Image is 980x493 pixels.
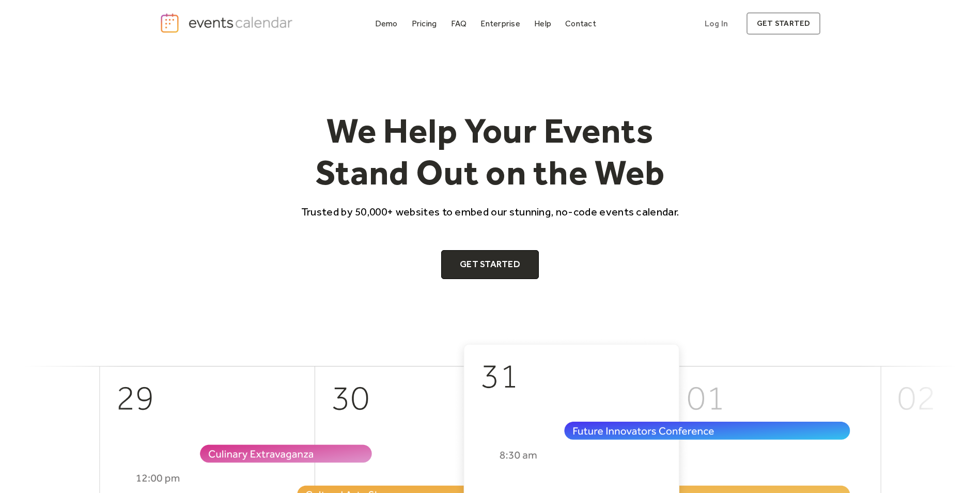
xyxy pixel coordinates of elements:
a: Log In [694,12,738,35]
a: Get Started [441,250,539,279]
a: FAQ [447,17,471,30]
p: Trusted by 50,000+ websites to embed our stunning, no-code events calendar. [292,204,689,219]
a: Help [530,17,555,30]
a: Contact [561,17,600,30]
a: Demo [371,17,402,30]
a: Enterprise [476,17,524,30]
div: Demo [375,21,398,26]
div: Pricing [412,21,437,26]
div: Contact [565,21,596,26]
a: get started [746,12,820,35]
a: Pricing [408,17,441,30]
div: Help [534,21,551,26]
div: Enterprise [480,21,520,26]
h1: We Help Your Events Stand Out on the Web [292,110,689,194]
div: FAQ [451,21,467,26]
